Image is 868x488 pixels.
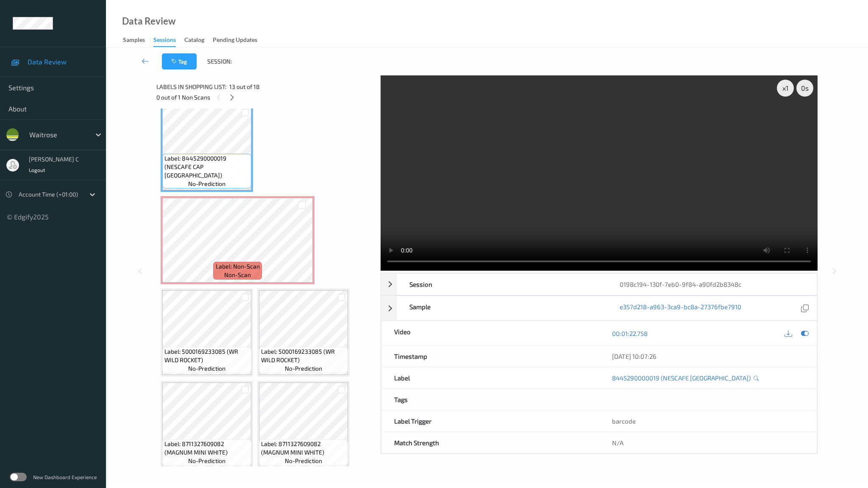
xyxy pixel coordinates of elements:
span: no-prediction [188,457,225,465]
div: Sample [397,296,606,320]
div: Tags [381,389,599,410]
span: Label: Non-Scan [216,262,260,271]
span: Label: 8711327609082 (MAGNUM MINI WHITE) [261,440,346,457]
a: Samples [123,34,153,46]
div: Match Strength [381,432,599,453]
div: Pending Updates [213,36,257,46]
div: Catalog [184,36,204,46]
span: no-prediction [285,457,322,465]
a: Catalog [184,34,213,46]
span: 13 out of 18 [229,83,260,91]
span: no-prediction [285,364,322,373]
a: Pending Updates [213,34,266,46]
div: Label [381,367,599,388]
span: Label: 8445290000019 (NESCAFE CAP [GEOGRAPHIC_DATA]) [164,154,249,180]
span: non-scan [224,271,251,279]
a: 8445290000019 (NESCAFE [GEOGRAPHIC_DATA]) [612,374,751,382]
a: 00:01:22.758 [612,329,648,338]
div: Sessions [153,36,176,47]
a: Sessions [153,34,184,47]
button: Tag [162,53,197,69]
div: Timestamp [381,346,599,367]
div: [DATE] 10:07:26 [612,352,804,360]
span: Session: [207,57,232,66]
span: Label: 5000169233085 (WR WILD ROCKET) [164,347,249,364]
div: Data Review [122,17,175,25]
div: barcode [599,410,817,432]
div: 0 out of 1 Non Scans [156,92,375,103]
span: no-prediction [188,364,225,373]
div: Label Trigger [381,410,599,432]
div: N/A [599,432,817,453]
div: Session [397,274,606,295]
div: Session0198c194-130f-7eb0-9f84-a90fd2b8348c [381,273,817,295]
div: Samples [123,36,145,46]
span: Label: 5000169233085 (WR WILD ROCKET) [261,347,346,364]
span: no-prediction [188,180,225,188]
div: 0198c194-130f-7eb0-9f84-a90fd2b8348c [607,274,817,295]
div: x 1 [777,80,794,97]
a: e357d218-a963-3ca9-bc8a-27376fbe7910 [620,302,741,314]
div: 0 s [796,80,813,97]
span: Labels in shopping list: [156,83,226,91]
div: Video [381,321,599,345]
div: Samplee357d218-a963-3ca9-bc8a-27376fbe7910 [381,296,817,321]
span: Label: 8711327609082 (MAGNUM MINI WHITE) [164,440,249,457]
